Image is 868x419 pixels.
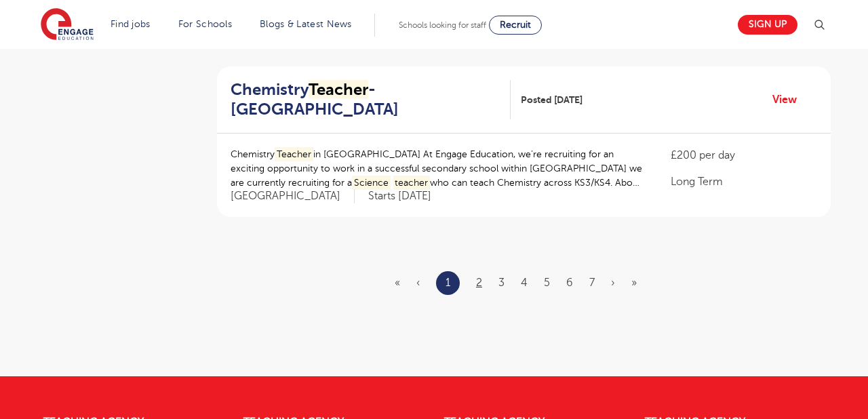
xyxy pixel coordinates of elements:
h2: Chemistry - [GEOGRAPHIC_DATA] [231,80,500,119]
span: Recruit [500,20,531,30]
img: Engage Education [41,8,94,42]
a: 5 [544,277,550,289]
p: Starts [DATE] [368,189,431,203]
a: Last [631,277,637,289]
mark: Science [352,176,391,190]
p: Long Term [671,174,817,190]
mark: Teacher [275,147,313,161]
a: 7 [589,277,595,289]
a: Blogs & Latest News [260,19,352,29]
a: Next [611,277,615,289]
a: Sign up [738,15,797,35]
span: Posted [DATE] [521,93,583,107]
span: [GEOGRAPHIC_DATA] [231,189,355,203]
a: For Schools [178,19,232,29]
a: 6 [566,277,573,289]
p: Chemistry in [GEOGRAPHIC_DATA] At Engage Education, we’re recruiting for an exciting opportunity ... [231,147,644,190]
a: Find jobs [111,19,151,29]
a: Recruit [489,16,542,35]
a: 2 [476,277,482,289]
mark: Teacher [309,80,368,99]
a: View [772,91,807,108]
span: « [395,277,400,289]
span: Schools looking for staff [399,20,486,30]
a: 4 [521,277,528,289]
span: ‹ [416,277,420,289]
a: 1 [446,274,450,292]
a: ChemistryTeacher- [GEOGRAPHIC_DATA] [231,80,511,119]
p: £200 per day [671,147,817,163]
mark: teacher [393,176,431,190]
a: 3 [498,277,505,289]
